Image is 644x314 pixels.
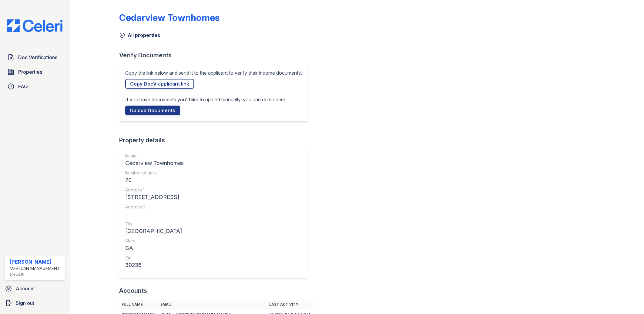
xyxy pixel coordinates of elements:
a: Full name [122,302,143,307]
a: Email [160,302,172,307]
span: Doc Verifications [18,54,57,61]
a: Properties [5,66,65,78]
a: Sign out [2,297,67,309]
div: State [125,238,184,244]
a: FAQ [5,80,65,93]
a: Copy DocV applicant link [125,79,194,89]
div: City [125,221,184,227]
p: Copy the link below and send it to the applicant to verify their income documents. [125,69,302,76]
span: FAQ [18,83,28,90]
span: Account [16,285,35,292]
div: Address 1 [125,187,184,193]
div: Accounts [119,286,313,295]
div: GA [125,244,184,252]
iframe: chat widget [619,290,638,308]
span: Sign out [16,299,34,307]
div: 30236 [125,261,184,269]
div: Zip [125,255,184,261]
div: - [125,210,184,218]
div: Number of units [125,170,184,176]
a: Upload Documents [125,106,180,115]
div: 70 [125,176,184,184]
img: CE_Logo_Blue-a8612792a0a2168367f1c8372b55b34899dd931a85d93a1a3d3e32e68fde9ad4.png [2,19,67,32]
th: Last activity [267,300,313,309]
a: Doc Verifications [5,51,65,63]
div: Address 2 [125,204,184,210]
div: Cedarview Townhomes [125,159,184,167]
a: All properties [119,32,160,39]
div: [PERSON_NAME] [10,258,62,265]
a: Account [2,282,67,295]
p: If you have documents you'd like to upload manually, you can do so here. [125,96,287,103]
div: [STREET_ADDRESS] [125,193,184,201]
div: Name [125,153,184,159]
div: Property details [119,136,313,144]
span: Properties [18,68,42,76]
div: Verify Documents [119,51,313,59]
div: Meridian Management Group [10,265,62,278]
div: [GEOGRAPHIC_DATA] [125,227,184,235]
div: Cedarview Townhomes [119,12,220,23]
